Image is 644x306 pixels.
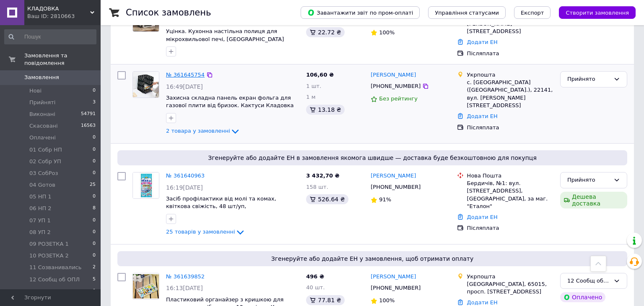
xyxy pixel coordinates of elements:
span: 16:13[DATE] [166,285,203,291]
img: Фото товару [133,172,159,198]
div: 13.18 ₴ [306,105,344,115]
span: Експорт [521,10,544,16]
span: Завантажити звіт по пром-оплаті [307,9,413,16]
span: Створити замовлення [566,10,629,16]
span: 16:19[DATE] [166,184,203,191]
span: 06 НП 2 [29,205,52,212]
span: 91% [379,196,391,203]
span: Нові [29,87,42,95]
span: 25 [90,181,96,189]
span: Скасовані [29,122,58,130]
div: Бердичів, №1: вул. [STREET_ADDRESS], [GEOGRAPHIC_DATA], за маг. "Еталон" [467,180,553,210]
span: 0 [93,193,96,201]
span: 01 Cобр НП [29,146,62,154]
span: [PHONE_NUMBER] [371,184,421,190]
span: 11 Созванивались [29,264,81,271]
div: Оплачено [560,292,605,302]
span: 10 РОЗЕТКА 2 [29,252,69,260]
div: 22.72 ₴ [306,27,344,37]
button: Створити замовлення [559,6,636,19]
button: Експорт [514,6,551,19]
a: Додати ЕН [467,39,498,45]
div: Нова Пошта [467,172,553,180]
a: 25 товарів у замовленні [166,229,245,235]
a: [PERSON_NAME] [371,172,416,180]
a: Додати ЕН [467,113,498,119]
span: КЛАДОВКА [27,5,90,13]
span: 100% [379,29,395,36]
div: Ваш ID: 2810663 [27,13,101,20]
span: 3 [93,99,96,106]
div: Укрпошта [467,71,553,79]
h1: Список замовлень [126,8,211,18]
a: Фото товару [132,172,159,199]
a: Захисна складна панель екран фольга для газової плити від бризок. Кактуси Кладовка [166,95,294,109]
span: 496 ₴ [306,273,324,280]
div: Післяплата [467,124,553,131]
span: 54791 [81,111,96,118]
span: 2 товара у замовленні [166,128,230,134]
span: 3 432,70 ₴ [306,172,339,179]
span: Замовлення [24,74,59,81]
div: Післяплата [467,50,553,57]
div: Прийнято [567,75,610,84]
a: № 361640963 [166,172,205,179]
span: 16563 [81,122,96,130]
span: 03 CобРоз [29,170,58,177]
span: 02 Cобр УП [29,158,61,165]
a: Фото товару [132,273,159,300]
span: 5 [93,276,96,283]
input: Пошук [4,29,96,44]
span: 09 РОЗЕТКА 1 [29,240,69,248]
div: Післяплата [467,224,553,232]
a: № 361645754 [166,72,205,78]
span: 106,60 ₴ [306,72,334,78]
span: 13 БУХ 1 [29,288,54,295]
span: 07 УП 1 [29,217,51,224]
div: 526.64 ₴ [306,194,348,204]
a: Створити замовлення [551,9,636,15]
div: Прийнято [567,176,610,185]
span: 158 шт. [306,184,328,190]
div: [GEOGRAPHIC_DATA], 65015, просп. [STREET_ADDRESS] [467,280,553,296]
a: Засіб профілактики від молі та комах, квіткова свіжість, 48 шт/уп, [GEOGRAPHIC_DATA] [166,195,276,217]
a: Фото товару [132,71,159,98]
a: 2 товара у замовленні [166,128,240,134]
span: 0 [93,146,96,154]
span: 100% [379,297,395,303]
span: Управління статусами [435,10,499,16]
div: Дешева доставка [560,192,627,208]
a: [PERSON_NAME] [371,273,416,281]
div: с. [GEOGRAPHIC_DATA] ([GEOGRAPHIC_DATA].), 22141, вул. [PERSON_NAME][STREET_ADDRESS] [467,79,553,109]
span: Виконані [29,111,55,118]
span: 25 товарів у замовленні [166,229,235,235]
span: [PHONE_NUMBER] [371,83,421,89]
span: 0 [93,217,96,224]
span: 0 [93,229,96,236]
div: 12 Сообщ об ОПЛ [567,277,610,285]
button: Управління статусами [428,6,506,19]
span: 0 [93,170,96,177]
span: 0 [93,288,96,295]
span: 12 Сообщ об ОПЛ [29,276,80,283]
span: 04 Gотов [29,181,55,189]
div: Укрпошта [467,273,553,280]
a: Уцінка. Кухонна настільна полиця для мікрохвильової печі, [GEOGRAPHIC_DATA] [166,28,284,42]
span: 2 [93,264,96,271]
span: 16:49[DATE] [166,83,203,90]
span: Без рейтингу [379,95,418,102]
span: 0 [93,158,96,165]
a: [PERSON_NAME] [371,71,416,79]
span: Оплачені [29,134,56,141]
img: Фото товару [133,72,159,98]
a: Додати ЕН [467,299,498,306]
span: Згенеруйте або додайте ЕН у замовлення, щоб отримати оплату [121,255,624,263]
span: 1 шт. [306,83,321,89]
span: 8 [93,205,96,212]
span: Прийняті [29,99,55,106]
span: 0 [93,240,96,248]
div: 77.81 ₴ [306,295,344,305]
